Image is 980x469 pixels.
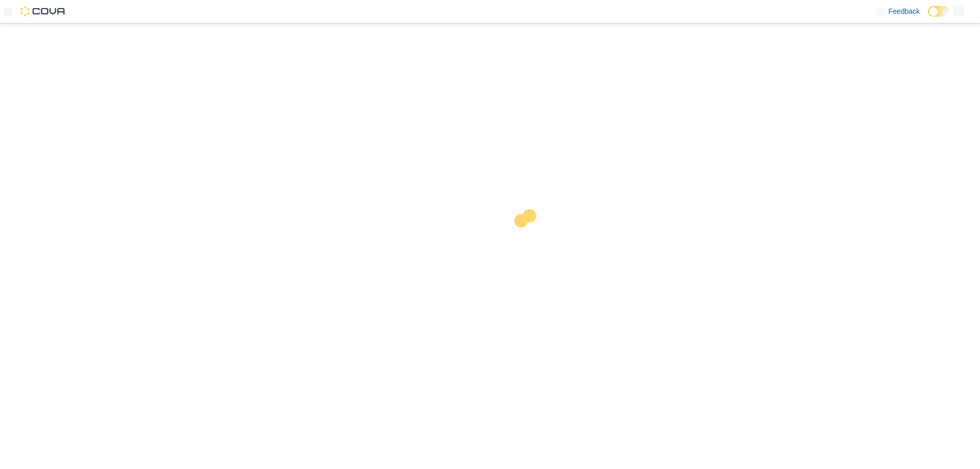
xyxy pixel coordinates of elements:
input: Dark Mode [928,6,949,17]
a: Feedback [872,1,924,21]
span: Feedback [889,6,920,16]
img: cova-loader [490,202,567,278]
img: Cova [20,6,66,16]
